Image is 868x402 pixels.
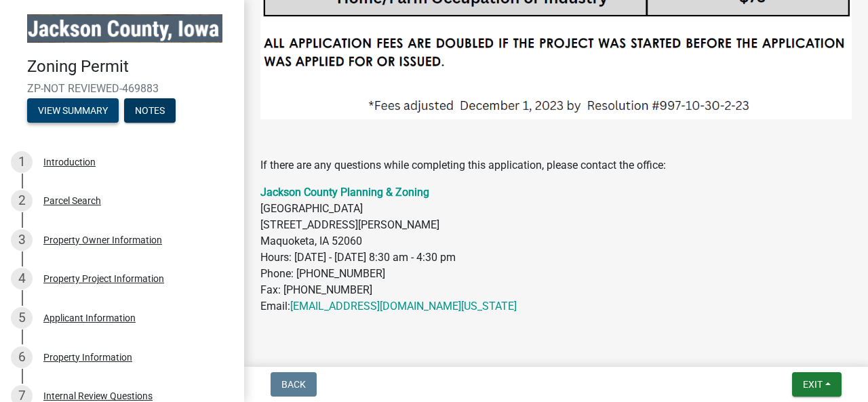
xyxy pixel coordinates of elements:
[43,235,162,245] div: Property Owner Information
[792,372,842,397] button: Exit
[11,151,33,173] div: 1
[27,82,217,95] span: ZP-NOT REVIEWED-469883
[260,157,852,174] p: If there are any questions while completing this application, please contact the office:
[43,157,96,167] div: Introduction
[271,372,317,397] button: Back
[43,353,132,362] div: Property Information
[11,229,33,251] div: 3
[803,379,823,390] span: Exit
[124,98,176,123] button: Notes
[281,379,306,390] span: Back
[124,106,176,117] wm-modal-confirm: Notes
[260,186,429,199] a: Jackson County Planning & Zoning
[11,190,33,212] div: 2
[43,313,136,323] div: Applicant Information
[11,268,33,289] div: 4
[43,274,164,283] div: Property Project Information
[27,57,233,77] h4: Zoning Permit
[27,106,119,117] wm-modal-confirm: Summary
[290,300,517,313] a: [EMAIL_ADDRESS][DOMAIN_NAME][US_STATE]
[11,346,33,368] div: 6
[43,391,153,401] div: Internal Review Questions
[260,184,852,315] p: [GEOGRAPHIC_DATA] [STREET_ADDRESS][PERSON_NAME] Maquoketa, IA 52060 Hours: [DATE] - [DATE] 8:30 a...
[43,196,101,205] div: Parcel Search
[11,307,33,329] div: 5
[27,98,119,123] button: View Summary
[27,14,222,43] img: Jackson County, Iowa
